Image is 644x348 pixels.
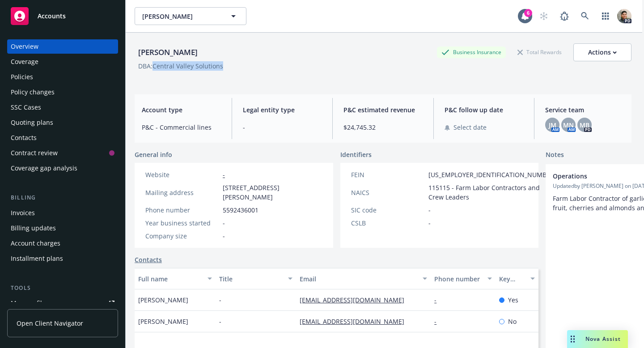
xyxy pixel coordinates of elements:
[145,218,219,228] div: Year business started
[7,131,118,145] a: Contacts
[351,188,425,197] div: NAICS
[142,123,221,132] span: P&C - Commercial lines
[555,7,573,25] a: Report a Bug
[7,146,118,160] a: Contract review
[445,105,524,115] span: P&C follow up date
[7,193,118,202] div: Billing
[11,115,53,130] div: Quoting plans
[11,236,60,250] div: Account charges
[300,317,411,326] a: [EMAIL_ADDRESS][DOMAIN_NAME]
[135,255,162,264] a: Contacts
[243,105,322,115] span: Legal entity type
[535,7,553,25] a: Start snowing
[7,296,118,310] a: Manage files
[7,39,118,54] a: Overview
[11,251,63,266] div: Installment plans
[145,170,219,179] div: Website
[508,317,517,326] span: No
[499,274,525,284] div: Key contact
[223,205,258,215] span: 5592436001
[428,218,431,228] span: -
[7,206,118,220] a: Invoices
[563,120,574,130] span: MN
[11,100,41,115] div: SSC Cases
[351,218,425,228] div: CSLB
[428,183,556,202] span: 115115 - Farm Labor Contractors and Crew Leaders
[219,295,221,305] span: -
[138,295,188,305] span: [PERSON_NAME]
[135,150,172,159] span: General info
[300,274,417,284] div: Email
[7,115,118,130] a: Quoting plans
[138,61,223,71] div: DBA: Central Valley Solutions
[513,47,566,58] div: Total Rewards
[142,105,221,115] span: Account type
[138,274,202,284] div: Full name
[351,205,425,215] div: SIC code
[145,188,219,197] div: Mailing address
[585,335,621,343] span: Nova Assist
[576,7,594,25] a: Search
[597,7,614,25] a: Switch app
[223,170,225,179] a: -
[434,296,444,304] a: -
[11,85,55,99] div: Policy changes
[38,13,66,20] span: Accounts
[7,236,118,250] a: Account charges
[300,296,411,304] a: [EMAIL_ADDRESS][DOMAIN_NAME]
[135,7,246,25] button: [PERSON_NAME]
[11,296,49,310] div: Manage files
[223,218,225,228] span: -
[431,268,495,289] button: Phone number
[434,274,482,284] div: Phone number
[138,317,188,326] span: [PERSON_NAME]
[343,123,423,132] span: $24,745.32
[7,161,118,175] a: Coverage gap analysis
[223,231,225,241] span: -
[145,205,219,215] div: Phone number
[11,221,56,235] div: Billing updates
[11,131,37,145] div: Contacts
[11,206,35,220] div: Invoices
[223,183,322,202] span: [STREET_ADDRESS][PERSON_NAME]
[142,12,220,21] span: [PERSON_NAME]
[7,100,118,115] a: SSC Cases
[11,161,77,175] div: Coverage gap analysis
[567,330,578,348] div: Drag to move
[351,170,425,179] div: FEIN
[7,251,118,266] a: Installment plans
[17,318,83,328] span: Open Client Navigator
[573,43,631,61] button: Actions
[340,150,372,159] span: Identifiers
[219,274,283,284] div: Title
[524,9,532,17] div: 6
[508,295,518,305] span: Yes
[617,9,631,23] img: photo
[428,205,431,215] span: -
[428,170,556,179] span: [US_EMPLOYER_IDENTIFICATION_NUMBER]
[219,317,221,326] span: -
[7,4,118,29] a: Accounts
[7,55,118,69] a: Coverage
[11,55,38,69] div: Coverage
[296,268,431,289] button: Email
[580,120,589,130] span: MB
[11,70,33,84] div: Policies
[135,47,201,58] div: [PERSON_NAME]
[434,317,444,326] a: -
[549,120,556,130] span: JM
[588,44,617,61] div: Actions
[7,70,118,84] a: Policies
[496,268,538,289] button: Key contact
[145,231,219,241] div: Company size
[7,221,118,235] a: Billing updates
[343,105,423,115] span: P&C estimated revenue
[11,146,58,160] div: Contract review
[135,268,216,289] button: Full name
[453,123,487,132] span: Select date
[567,330,628,348] button: Nova Assist
[546,150,564,161] span: Notes
[11,39,38,54] div: Overview
[545,105,624,115] span: Service team
[437,47,506,58] div: Business Insurance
